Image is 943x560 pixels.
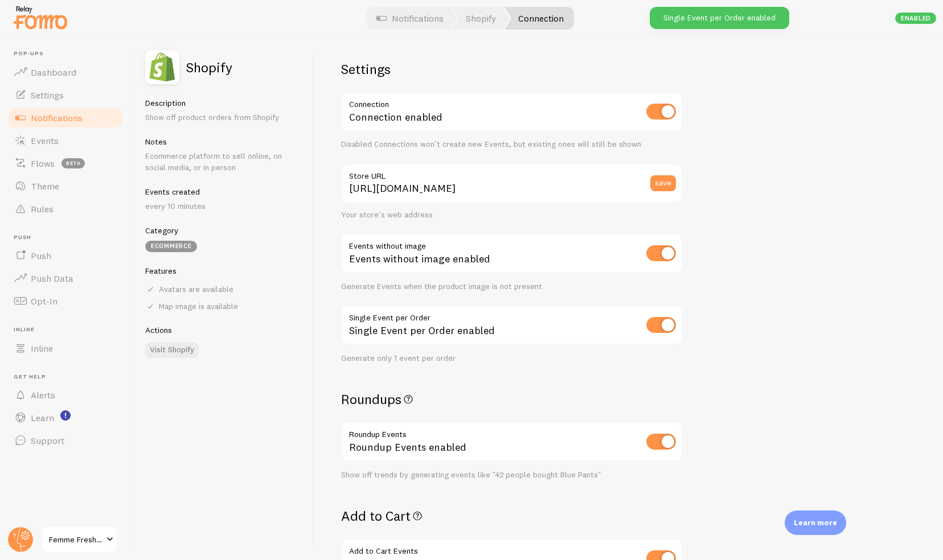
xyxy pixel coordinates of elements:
[7,267,124,290] a: Push Data
[145,342,199,358] a: Visit Shopify
[145,301,300,311] div: Map image is available
[341,305,683,347] div: Single Event per Order enabled
[14,234,124,241] span: Push
[31,203,54,215] span: Rules
[14,50,124,57] span: Pop-ups
[341,210,683,220] div: Your store's web address
[341,139,683,150] div: Disabled Connections won't create new Events, but existing ones will still be shown
[31,295,58,307] span: Opt-In
[7,129,124,152] a: Events
[341,470,683,480] div: Show off trends by generating events like "42 people bought Blue Pants"
[49,533,103,546] span: Femme Fresh Finds
[14,373,124,381] span: Get Help
[341,282,683,292] div: Generate Events when the product image is not present
[341,353,683,364] div: Generate only 1 event per order
[7,384,124,406] a: Alerts
[7,61,124,84] a: Dashboard
[7,337,124,360] a: Inline
[341,390,683,408] h2: Roundups
[31,89,64,101] span: Settings
[31,67,76,78] span: Dashboard
[794,517,837,528] p: Learn more
[61,158,85,168] span: beta
[31,412,54,423] span: Learn
[145,200,300,212] p: every 10 minutes
[31,389,55,401] span: Alerts
[145,284,300,294] div: Avatars are available
[145,150,300,173] p: Ecommerce platform to sell online, on social media, or in person
[145,112,300,123] p: Show off product orders from Shopify
[145,225,300,236] h5: Category
[7,290,124,312] a: Opt-In
[7,84,124,106] a: Settings
[31,158,55,169] span: Flows
[341,422,683,463] div: Roundup Events enabled
[650,7,789,29] div: Single Event per Order enabled
[60,410,71,421] svg: <p>Watch New Feature Tutorials!</p>
[145,98,300,108] h5: Description
[145,266,300,276] h5: Features
[31,343,53,354] span: Inline
[7,197,124,220] a: Rules
[31,435,64,446] span: Support
[145,325,300,335] h5: Actions
[31,180,59,192] span: Theme
[145,241,197,252] div: eCommerce
[14,326,124,333] span: Inline
[341,92,683,133] div: Connection enabled
[341,60,683,78] h2: Settings
[341,233,683,275] div: Events without image enabled
[7,406,124,429] a: Learn
[7,152,124,175] a: Flows beta
[41,526,118,553] a: Femme Fresh Finds
[12,3,69,32] img: fomo-relay-logo-orange.svg
[341,163,683,183] label: Store URL
[7,244,124,267] a: Push
[785,510,846,535] div: Learn more
[31,112,83,123] span: Notifications
[7,175,124,197] a: Theme
[650,175,676,191] button: save
[31,135,59,146] span: Events
[7,106,124,129] a: Notifications
[186,60,232,74] h2: Shopify
[145,137,300,147] h5: Notes
[31,273,73,284] span: Push Data
[341,507,683,525] h2: Add to Cart
[7,429,124,452] a: Support
[31,250,51,261] span: Push
[145,50,179,84] img: fomo_icons_shopify.svg
[145,187,300,197] h5: Events created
